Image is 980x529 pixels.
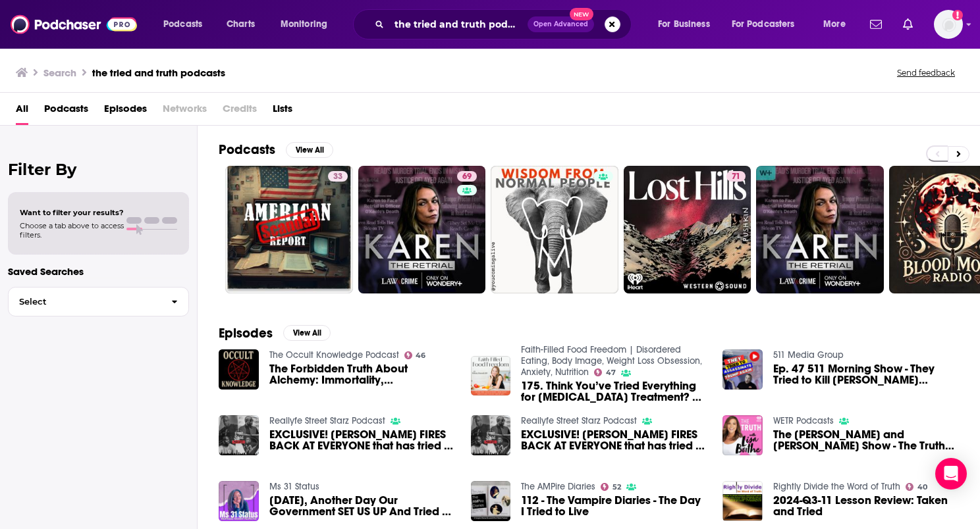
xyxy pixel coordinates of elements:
span: For Podcasters [732,15,795,34]
a: 175. Think You’ve Tried Everything for Binge Eating Treatment? 4 Truths Every Christian Woman Nee... [471,356,511,396]
a: 511 Media Group [773,349,844,361]
a: 69 [358,166,486,293]
span: Monitoring [281,15,327,34]
a: 175. Think You’ve Tried Everything for Binge Eating Treatment? 4 Truths Every Christian Woman Nee... [521,380,707,403]
span: 71 [732,170,740,184]
button: open menu [649,14,726,35]
span: Want to filter your results? [20,208,124,217]
span: Open Advanced [533,21,588,28]
a: 33 [225,166,353,293]
img: EXCLUSIVE! Jaguar Wright FIRES BACK AT EVERYONE that has tried to SILENCE her TRUTH [219,415,259,455]
button: open menu [723,14,814,35]
a: The Clay Travis and Buck Sexton Show - The Truth with Lisa Boothe: How China Tried to Shape the 2... [722,415,763,455]
button: open menu [814,14,862,35]
a: January 6 2021, Another Day Our Government SET US UP And Tried To Cover It Up! TRUTH Always Prevails [269,495,455,517]
a: The AMPire Diaries [521,481,595,492]
a: Reallyfe Street Starz Podcast [269,415,385,426]
a: 47 [594,368,616,376]
a: Show notifications dropdown [865,13,887,36]
span: The [PERSON_NAME] and [PERSON_NAME] Show - The Truth with [PERSON_NAME]: How China Tried to Shape... [773,429,959,451]
img: User Profile [934,10,963,39]
h2: Episodes [219,325,273,341]
span: Charts [227,15,255,34]
span: 40 [917,484,927,490]
img: 112 - The Vampire Diaries - The Day I Tried to Live [471,481,511,521]
a: Episodes [104,98,147,125]
span: 175. Think You’ve Tried Everything for [MEDICAL_DATA] Treatment? 4 Truths Every [DEMOGRAPHIC_DATA... [521,380,707,403]
a: Show notifications dropdown [898,13,918,36]
button: open menu [271,14,344,35]
button: View All [283,325,331,341]
a: The Forbidden Truth About Alchemy: Immortality, Transmutation, and the Science They Tried to Erase [269,363,455,386]
h3: the tried and truth podcasts [92,66,225,79]
span: Select [9,297,161,306]
span: For Business [658,15,710,34]
span: Credits [223,98,257,125]
h3: Search [43,66,76,79]
svg: Add a profile image [952,10,963,20]
button: open menu [154,14,219,35]
a: PodcastsView All [219,141,333,158]
a: 71 [624,166,751,293]
button: View All [286,142,333,158]
a: 112 - The Vampire Diaries - The Day I Tried to Live [521,495,707,517]
div: Search podcasts, credits, & more... [366,9,644,39]
a: EXCLUSIVE! Jaguar Wright FIRES BACK AT EVERYONE that has tried to SILENCE her TRUTH [269,429,455,451]
a: EpisodesView All [219,325,331,341]
span: Choose a tab above to access filters. [20,221,124,239]
button: Send feedback [893,67,959,78]
span: EXCLUSIVE! [PERSON_NAME] FIRES BACK AT EVERYONE that has tried to SILENCE her TRUTH [269,429,455,451]
a: The Clay Travis and Buck Sexton Show - The Truth with Lisa Boothe: How China Tried to Shape the 2... [773,429,959,451]
span: Ep. 47 511 Morning Show - They Tried to Kill [PERSON_NAME] Again?! Debate Whistleblower EXPOSES T... [773,363,959,386]
h2: Podcasts [219,141,275,158]
a: All [16,98,28,125]
a: Ep. 47 511 Morning Show - They Tried to Kill Trump Again?! Debate Whistleblower EXPOSES Truth [722,349,763,390]
img: January 6 2021, Another Day Our Government SET US UP And Tried To Cover It Up! TRUTH Always Prevails [219,481,259,521]
input: Search podcasts, credits, & more... [389,14,528,35]
a: 71 [726,171,746,182]
img: Podchaser - Follow, Share and Rate Podcasts [11,12,137,37]
span: Logged in as KSteele [934,10,963,39]
a: WETR Podcasts [773,415,834,426]
a: Ep. 47 511 Morning Show - They Tried to Kill Trump Again?! Debate Whistleblower EXPOSES Truth [773,363,959,386]
span: 33 [333,170,342,184]
span: 52 [612,484,621,490]
a: Ms 31 Status [269,481,319,492]
span: Podcasts [163,15,202,34]
span: [DATE], Another Day Our Government SET US UP And Tried To Cover It Up! TRUTH Always Prevails [269,495,455,517]
span: 47 [606,370,616,376]
img: The Forbidden Truth About Alchemy: Immortality, Transmutation, and the Science They Tried to Erase [219,349,259,390]
span: 69 [462,170,472,184]
a: Charts [218,14,263,35]
span: Networks [163,98,207,125]
span: 46 [416,353,425,359]
a: 2024-Q3-11 Lesson Review: Taken and Tried [773,495,959,517]
a: Faith-Filled Food Freedom | Disordered Eating, Body Image, Weight Loss Obsession, Anxiety, Nutrition [521,344,702,378]
button: Select [8,287,189,316]
a: The Occult Knowledge Podcast [269,349,399,361]
img: EXCLUSIVE! Jaguar Wright FIRES BACK AT EVERYONE that has tried to SILENCE her TRUTH [471,415,511,455]
a: 46 [404,351,426,359]
a: Lists [273,98,292,125]
button: Open AdvancedNew [528,16,594,32]
button: Show profile menu [934,10,963,39]
img: 2024-Q3-11 Lesson Review: Taken and Tried [722,481,763,521]
a: 33 [328,171,348,182]
a: Podcasts [44,98,88,125]
a: 40 [906,483,927,491]
span: More [823,15,846,34]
